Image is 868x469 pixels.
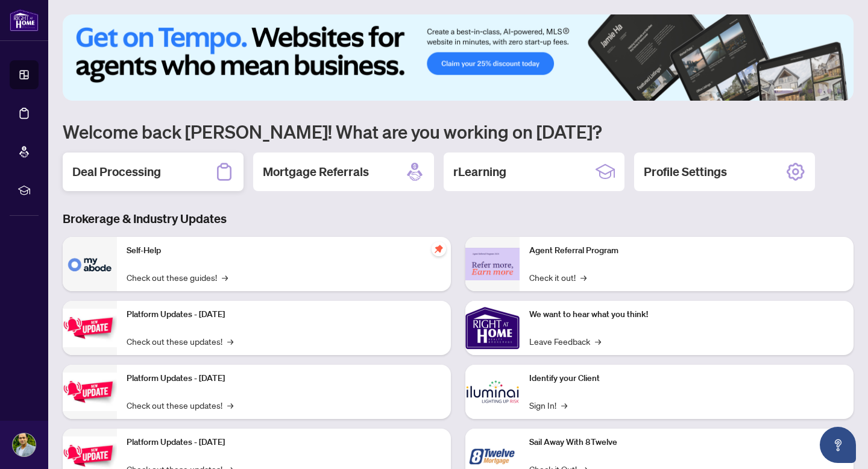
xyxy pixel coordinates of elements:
[127,335,233,348] a: Check out these updates!→
[127,372,441,385] p: Platform Updates - [DATE]
[529,398,567,412] a: Sign In!→
[63,237,117,291] img: Self-Help
[529,335,601,348] a: Leave Feedback→
[453,163,506,180] h2: rLearning
[63,14,854,101] img: Slide 0
[63,210,854,227] h3: Brokerage & Industry Updates
[127,244,441,257] p: Self-Help
[774,89,793,93] button: 1
[808,89,813,93] button: 3
[13,433,36,456] img: Profile Icon
[465,301,520,355] img: We want to hear what you think!
[529,308,844,321] p: We want to hear what you think!
[72,163,161,180] h2: Deal Processing
[820,427,856,463] button: Open asap
[837,89,841,93] button: 6
[561,398,567,412] span: →
[127,271,228,284] a: Check out these guides!→
[227,398,233,412] span: →
[580,271,587,284] span: →
[465,365,520,419] img: Identify your Client
[529,271,587,284] a: Check it out!→
[529,372,844,385] p: Identify your Client
[10,9,39,31] img: logo
[595,335,601,348] span: →
[127,398,233,412] a: Check out these updates!→
[127,436,441,449] p: Platform Updates - [DATE]
[817,89,822,93] button: 4
[827,89,832,93] button: 5
[432,242,446,256] span: pushpin
[465,248,520,281] img: Agent Referral Program
[222,271,228,284] span: →
[644,163,727,180] h2: Profile Settings
[263,163,369,180] h2: Mortgage Referrals
[63,309,117,347] img: Platform Updates - July 21, 2025
[63,120,854,143] h1: Welcome back [PERSON_NAME]! What are you working on [DATE]?
[529,436,844,449] p: Sail Away With 8Twelve
[227,335,233,348] span: →
[798,89,803,93] button: 2
[127,308,441,321] p: Platform Updates - [DATE]
[63,373,117,411] img: Platform Updates - July 8, 2025
[529,244,844,257] p: Agent Referral Program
